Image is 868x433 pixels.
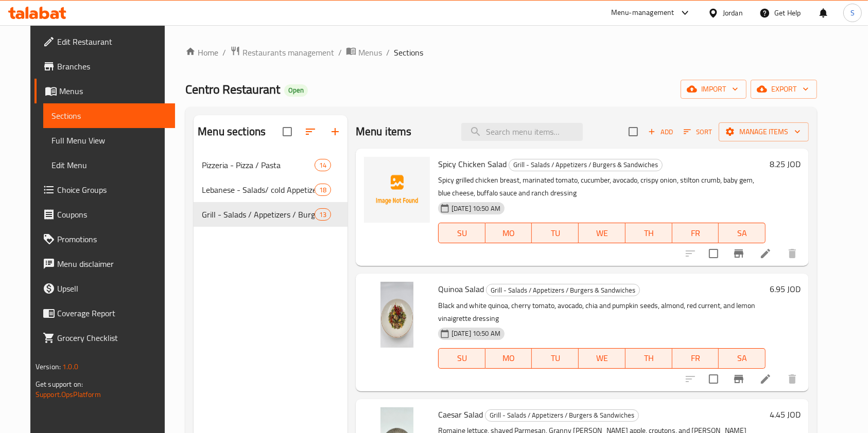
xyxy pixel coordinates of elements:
[315,160,331,170] span: 14
[298,119,323,144] span: Sort sections
[185,46,218,59] a: Home
[485,348,532,369] button: MO
[703,368,724,390] span: Select to update
[723,351,761,366] span: SA
[315,208,331,221] div: items
[230,46,334,59] a: Restaurants management
[681,124,715,140] button: Sort
[630,351,668,366] span: TH
[719,348,766,369] button: SA
[759,373,772,385] a: Edit menu item
[509,159,662,171] span: Grill - Salads / Appetizers / Burgers & Sandwiches
[57,332,167,344] span: Grocery Checklist
[438,281,484,297] span: Quinoa Salad
[185,46,817,59] nav: breadcrumb
[485,409,638,421] span: Grill - Salads / Appetizers / Burgers & Sandwiches
[780,241,805,266] button: delete
[676,226,715,241] span: FR
[194,202,348,227] div: Grill - Salads / Appetizers / Burgers & Sandwiches13
[34,202,176,227] a: Coupons
[222,46,226,59] li: /
[51,159,167,171] span: Edit Menu
[438,156,507,172] span: Spicy Chicken Salad
[356,124,412,139] h2: Menu items
[626,223,672,243] button: TH
[672,348,719,369] button: FR
[34,326,176,350] a: Grocery Checklist
[490,226,528,241] span: MO
[34,251,176,276] a: Menu disclaimer
[315,210,331,220] span: 13
[723,226,761,241] span: SA
[485,223,532,243] button: MO
[57,35,167,48] span: Edit Restaurant
[726,367,751,391] button: Branch-specific-item
[443,226,481,241] span: SU
[681,80,747,99] button: import
[51,110,167,122] span: Sections
[323,119,348,144] button: Add section
[198,124,266,139] h2: Menu sections
[727,125,801,138] span: Manage items
[51,134,167,147] span: Full Menu View
[57,233,167,245] span: Promotions
[59,85,167,97] span: Menus
[751,80,817,99] button: export
[684,126,712,138] span: Sort
[647,126,674,138] span: Add
[509,159,663,171] div: Grill - Salads / Appetizers / Burgers & Sandwiches
[284,84,308,97] div: Open
[43,128,176,153] a: Full Menu View
[34,54,176,79] a: Branches
[62,360,78,373] span: 1.0.0
[34,276,176,301] a: Upsell
[536,226,575,241] span: TU
[34,177,176,202] a: Choice Groups
[202,208,314,221] span: Grill - Salads / Appetizers / Burgers & Sandwiches
[630,226,668,241] span: TH
[438,407,483,422] span: Caesar Salad
[364,157,430,223] img: Spicy Chicken Salad
[315,159,331,171] div: items
[689,83,738,96] span: import
[780,367,805,391] button: delete
[583,351,621,366] span: WE
[57,208,167,221] span: Coupons
[723,7,743,19] div: Jordan
[43,153,176,177] a: Edit Menu
[532,223,579,243] button: TU
[185,78,280,101] span: Centro Restaurant
[443,351,481,366] span: SU
[703,243,724,264] span: Select to update
[346,46,382,59] a: Menus
[644,124,677,140] span: Add item
[57,258,167,270] span: Menu disclaimer
[770,282,801,296] h6: 6.95 JOD
[364,282,430,348] img: Quinoa Salad
[34,79,176,103] a: Menus
[315,184,331,196] div: items
[194,177,348,202] div: Lebanese - Salads/ cold Appetizers / Hot Appetizers / Sandwiches / Meals18
[770,407,801,422] h6: 4.45 JOD
[57,60,167,73] span: Branches
[202,184,314,196] span: Lebanese - Salads/ cold Appetizers / Hot Appetizers / Sandwiches / Meals
[583,226,621,241] span: WE
[676,351,715,366] span: FR
[447,329,505,338] span: [DATE] 10:50 AM
[726,241,751,266] button: Branch-specific-item
[202,159,314,171] span: Pizzeria - Pizza / Pasta
[626,348,672,369] button: TH
[36,377,83,391] span: Get support on:
[759,83,809,96] span: export
[242,46,334,59] span: Restaurants management
[194,153,348,177] div: Pizzeria - Pizza / Pasta14
[34,227,176,251] a: Promotions
[438,223,485,243] button: SU
[438,348,485,369] button: SU
[438,299,766,325] p: Black and white quinoa, cherry tomato, avocado, chia and pumpkin seeds, almond, red current, and ...
[770,157,801,171] h6: 8.25 JOD
[194,149,348,231] nav: Menu sections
